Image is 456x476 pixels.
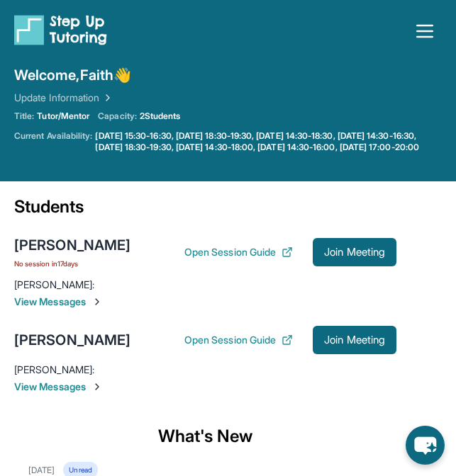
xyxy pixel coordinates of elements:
[14,278,94,290] span: [PERSON_NAME] :
[184,333,293,347] button: Open Session Guide
[14,295,396,309] span: View Messages
[91,296,103,307] img: Chevron-Right
[99,91,113,105] img: Chevron Right
[37,110,89,122] span: Tutor/Mentor
[98,110,137,122] span: Capacity:
[14,130,92,153] span: Current Availability:
[14,380,396,394] span: View Messages
[14,91,113,105] a: Update Information
[324,248,385,256] span: Join Meeting
[95,130,442,153] a: [DATE] 15:30-16:30, [DATE] 18:30-19:30, [DATE] 14:30-18:30, [DATE] 14:30-16:30, [DATE] 18:30-19:3...
[14,363,94,375] span: [PERSON_NAME] :
[14,195,396,227] div: Students
[140,110,181,122] span: 2 Students
[14,14,107,45] img: logo
[324,336,385,344] span: Join Meeting
[14,258,130,269] span: No session in 17 days
[14,235,130,255] div: [PERSON_NAME]
[313,326,396,354] button: Join Meeting
[91,381,103,392] img: Chevron-Right
[14,330,130,350] div: [PERSON_NAME]
[14,411,396,462] div: What's New
[14,110,34,122] span: Title:
[313,238,396,266] button: Join Meeting
[406,426,445,465] button: chat-button
[184,245,293,259] button: Open Session Guide
[28,465,55,476] div: [DATE]
[14,65,131,85] span: Welcome, Faith 👋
